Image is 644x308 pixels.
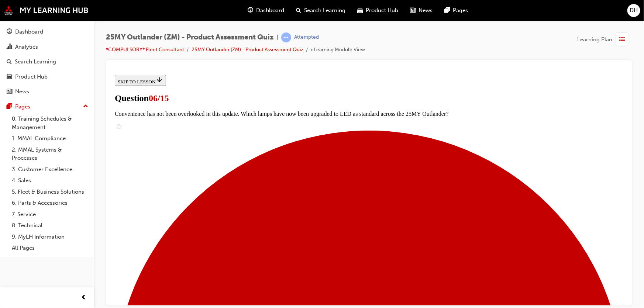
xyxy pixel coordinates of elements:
a: 9. MyLH Information [9,231,91,243]
span: car-icon [358,6,363,15]
a: 5. Fleet & Business Solutions [9,186,91,198]
a: All Pages [9,242,91,254]
button: DashboardAnalyticsSearch LearningProduct HubNews [3,24,91,100]
a: 4. Sales [9,175,91,186]
span: list-icon [620,35,625,44]
a: News [3,85,91,98]
div: Dashboard [15,28,43,36]
span: learningRecordVerb_ATTEMPT-icon [281,32,291,42]
img: mmal [4,6,89,15]
span: Product Hub [366,6,399,15]
span: SKIP TO LESSON [6,7,51,13]
span: guage-icon [7,29,12,35]
span: DH [630,6,638,15]
a: Analytics [3,40,91,54]
span: Search Learning [304,6,346,15]
span: pages-icon [7,104,12,110]
div: News [15,87,29,96]
a: car-iconProduct Hub [352,3,404,18]
div: Pages [15,103,30,111]
li: eLearning Module View [311,46,365,54]
button: Pages [3,100,91,114]
a: *COMPULSORY* Fleet Consultant [106,46,184,53]
button: Learning Plan [577,32,632,46]
a: 8. Technical [9,220,91,231]
span: prev-icon [81,293,87,302]
span: chart-icon [7,44,12,51]
span: Pages [453,6,468,15]
button: DH [627,4,640,17]
a: 6. Parts & Accessories [9,197,91,209]
a: news-iconNews [404,3,439,18]
a: guage-iconDashboard [242,3,290,18]
div: Analytics [15,43,38,51]
span: news-icon [410,6,416,15]
a: 7. Service [9,209,91,220]
span: guage-icon [248,6,254,15]
a: Dashboard [3,25,91,39]
div: Attempted [294,34,319,41]
span: pages-icon [445,6,450,15]
span: 25MY Outlander (ZM) - Product Assessment Quiz [106,33,274,42]
a: 2. MMAL Systems & Processes [9,144,91,164]
span: News [419,6,433,15]
div: Search Learning [15,58,56,66]
span: up-icon [83,102,88,111]
span: search-icon [7,59,12,65]
a: 0. Training Schedules & Management [9,113,91,133]
div: Product Hub [15,73,48,81]
a: search-iconSearch Learning [290,3,352,18]
a: Search Learning [3,55,91,69]
a: 1. MMAL Compliance [9,133,91,144]
span: Dashboard [256,6,285,15]
a: 25MY Outlander (ZM) - Product Assessment Quiz [192,46,303,53]
span: search-icon [296,6,302,15]
span: news-icon [7,89,12,95]
span: | [277,33,278,42]
a: Product Hub [3,70,91,84]
span: car-icon [7,74,12,80]
button: SKIP TO LESSON [3,3,54,14]
a: pages-iconPages [439,3,474,18]
a: 3. Customer Excellence [9,164,91,175]
span: Learning Plan [577,35,612,44]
